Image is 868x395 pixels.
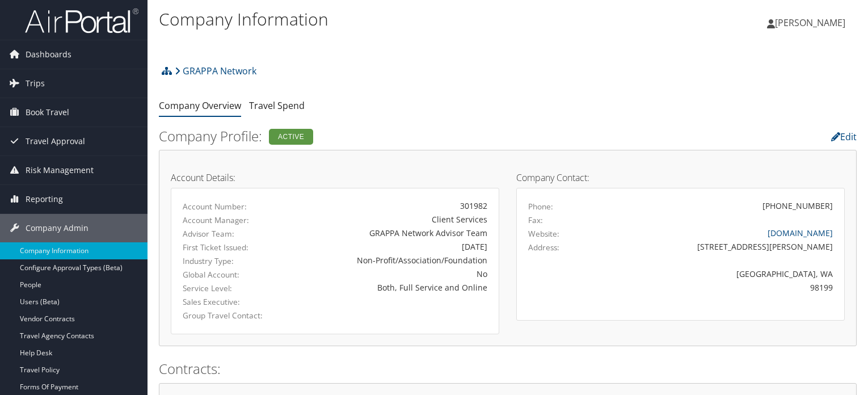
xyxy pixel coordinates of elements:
[25,7,138,34] img: airportal-logo.png
[183,283,273,294] label: Service Level:
[528,228,559,239] label: Website:
[183,296,273,308] label: Sales Executive:
[290,227,487,239] div: GRAPPA Network Advisor Team
[183,201,273,212] label: Account Number:
[528,242,559,253] label: Address:
[26,98,69,127] span: Book Travel
[26,69,45,98] span: Trips
[183,215,273,226] label: Account Manager:
[767,6,857,40] a: [PERSON_NAME]
[831,131,857,143] a: Edit
[171,173,499,182] h4: Account Details:
[768,228,833,238] a: [DOMAIN_NAME]
[159,99,241,112] a: Company Overview
[516,173,845,182] h4: Company Contact:
[290,268,487,280] div: No
[762,200,833,212] div: [PHONE_NUMBER]
[183,310,273,321] label: Group Travel Contact:
[26,185,63,213] span: Reporting
[290,213,487,225] div: Client Services
[159,359,857,379] h2: Contracts:
[609,281,833,293] div: 98199
[26,40,71,69] span: Dashboards
[26,214,89,242] span: Company Admin
[290,241,487,253] div: [DATE]
[159,7,624,31] h1: Company Information
[183,269,273,280] label: Global Account:
[290,281,487,293] div: Both, Full Service and Online
[609,241,833,253] div: [STREET_ADDRESS][PERSON_NAME]
[26,127,85,156] span: Travel Approval
[183,228,273,239] label: Advisor Team:
[183,242,273,253] label: First Ticket Issued:
[290,200,487,212] div: 301982
[249,99,305,112] a: Travel Spend
[775,16,845,29] span: [PERSON_NAME]
[175,60,256,82] a: GRAPPA Network
[528,201,553,212] label: Phone:
[183,255,273,267] label: Industry Type:
[26,156,94,184] span: Risk Management
[609,268,833,280] div: [GEOGRAPHIC_DATA], WA
[159,127,618,146] h2: Company Profile:
[528,215,543,226] label: Fax:
[290,254,487,266] div: Non-Profit/Association/Foundation
[269,129,313,145] div: Active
